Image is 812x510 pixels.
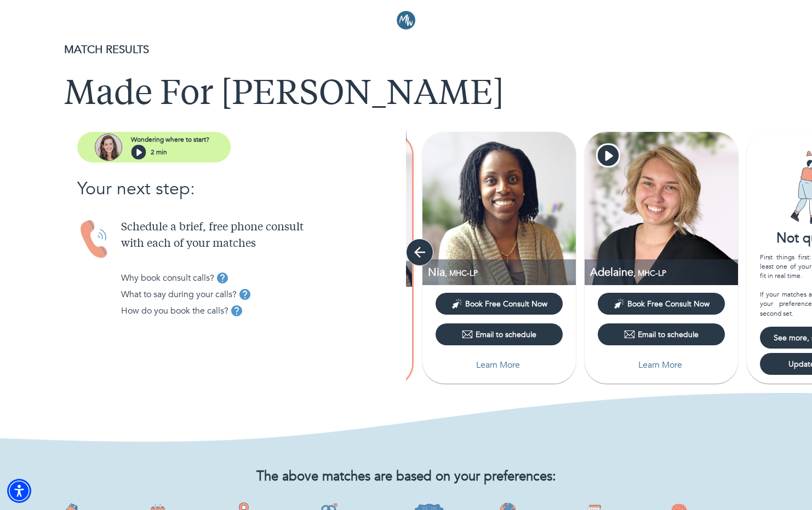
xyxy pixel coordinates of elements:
p: MHC-LP [590,265,738,280]
h1: Made For [PERSON_NAME] [64,76,748,115]
img: Handset [77,219,112,259]
p: What to say during your calls? [121,288,237,301]
button: Email to schedule [598,323,725,345]
button: Email to schedule [436,323,563,345]
button: Book Free Consult Now [598,293,725,315]
p: Learn More [638,358,682,372]
div: Email to schedule [462,329,536,340]
button: tooltip [228,303,245,319]
p: 2 min [151,147,167,157]
button: Learn More [436,354,563,376]
button: Book Free Consult Now [436,293,563,315]
div: Accessibility Menu [7,479,31,503]
p: Wondering where to start? [131,135,209,144]
button: assistantWondering where to start?2 min [77,132,231,163]
p: Nia [428,265,576,280]
img: Adelaine Zuks profile [585,132,738,285]
span: , MHC-LP [445,268,478,279]
p: Your next step: [77,176,406,202]
p: How do you book the calls? [121,304,228,317]
span: , MHC-LP [633,268,666,279]
img: Logo [397,11,415,30]
span: Book Free Consult Now [627,299,710,309]
p: Schedule a brief, free phone consult with each of your matches [121,219,406,252]
p: MATCH RESULTS [64,42,748,58]
span: Book Free Consult Now [465,299,547,309]
p: Learn More [476,358,520,372]
button: tooltip [214,270,231,286]
img: assistant [95,134,122,161]
p: Why book consult calls? [121,271,214,285]
button: tooltip [237,286,253,303]
button: Learn More [598,354,725,376]
h2: The above matches are based on your preferences: [64,469,748,485]
img: Nia Millington profile [422,132,576,285]
div: Email to schedule [624,329,699,340]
